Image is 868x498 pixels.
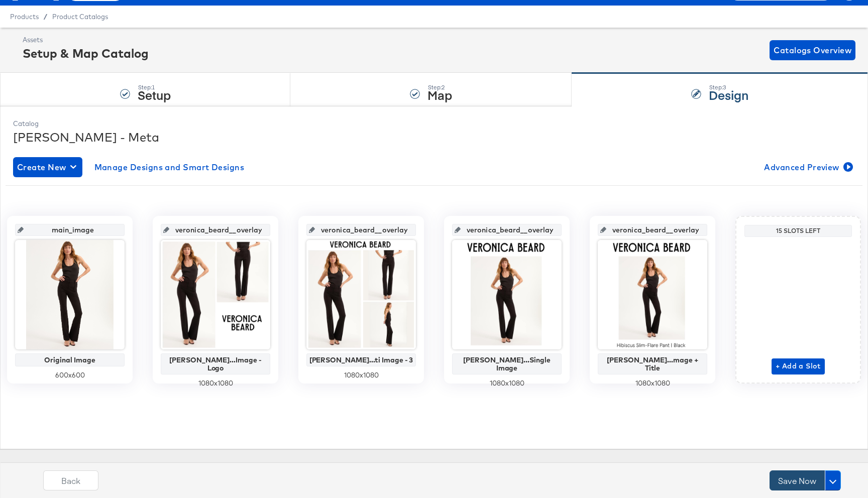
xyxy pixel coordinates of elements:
div: Setup & Map Catalog [23,45,149,62]
span: Catalogs Overview [774,43,851,57]
button: + Add a Slot [772,358,825,375]
div: 1080 x 1080 [452,379,562,388]
div: [PERSON_NAME]...mage + Title [600,356,705,372]
div: 1080 x 1080 [161,379,270,388]
span: Products [10,13,39,21]
button: Save Now [770,470,825,490]
div: 1080 x 1080 [598,379,707,388]
div: 1080 x 1080 [306,370,416,380]
div: Assets [23,35,149,45]
button: Catalogs Overview [770,40,855,60]
div: Catalog [13,119,855,129]
button: Back [43,470,98,490]
a: Product Catalogs [52,13,108,21]
div: Step: 3 [709,84,748,91]
strong: Design [709,86,748,103]
div: [PERSON_NAME]...ti Image - 3 [309,356,413,364]
div: Step: 2 [427,84,452,91]
div: Step: 1 [138,84,171,91]
button: Manage Designs and Smart Designs [90,157,249,177]
div: 600 x 600 [15,370,125,380]
button: Create New [13,157,82,177]
div: [PERSON_NAME]...Image - Logo [163,356,268,372]
span: Manage Designs and Smart Designs [94,160,245,174]
div: [PERSON_NAME] - Meta [13,129,855,146]
div: Original Image [18,356,122,364]
strong: Map [427,86,452,103]
span: Advanced Preview [764,160,851,174]
strong: Setup [138,86,171,103]
span: Create New [17,160,78,174]
div: 15 Slots Left [747,227,849,235]
button: Advanced Preview [760,157,855,177]
div: [PERSON_NAME]...Single Image [455,356,559,372]
span: + Add a Slot [776,360,821,372]
span: / [39,13,52,21]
